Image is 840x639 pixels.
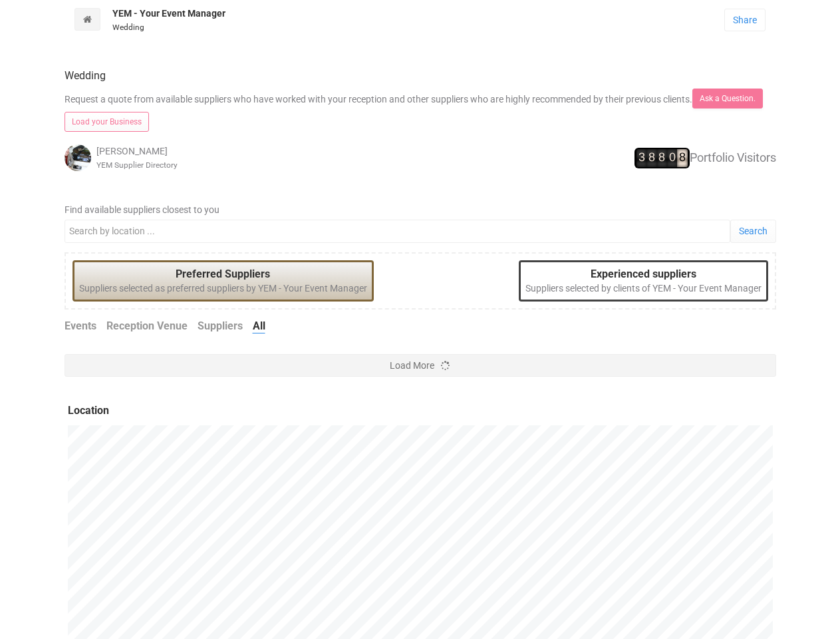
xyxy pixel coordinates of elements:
a: Load your Business [65,112,149,132]
span: 8 [648,149,657,166]
div: Suppliers selected by clients of YEM - Your Event Manager [519,260,768,302]
button: Load More [65,354,776,377]
span: 0 [669,149,678,166]
span: 3 [638,149,647,166]
legend: Location [68,403,773,419]
img: open-uri20200524-4-1f5v9j8 [65,144,91,171]
a: Share [724,9,766,31]
span: 8 [679,149,688,166]
legend: Experienced suppliers [525,267,762,282]
div: Portfolio Visitors [539,148,776,169]
input: Search by location ... [65,220,730,243]
h4: Wedding [65,70,776,82]
label: Find available suppliers closest to you [65,203,776,216]
div: Suppliers selected as preferred suppliers by YEM - Your Event Manager [72,260,374,302]
span: 8 [658,149,667,166]
small: Wedding [112,23,144,32]
a: Suppliers [198,319,243,334]
strong: YEM - Your Event Manager [112,8,225,19]
div: Request a quote from available suppliers who have worked with your reception and other suppliers ... [55,54,786,184]
a: Search [730,220,776,243]
legend: Preferred Suppliers [79,267,367,282]
a: Reception Venue [106,319,188,334]
div: [PERSON_NAME] [65,144,302,171]
a: All [253,319,265,334]
a: Ask a Question. [692,89,763,108]
small: YEM Supplier Directory [96,160,178,170]
a: Events [65,319,96,334]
